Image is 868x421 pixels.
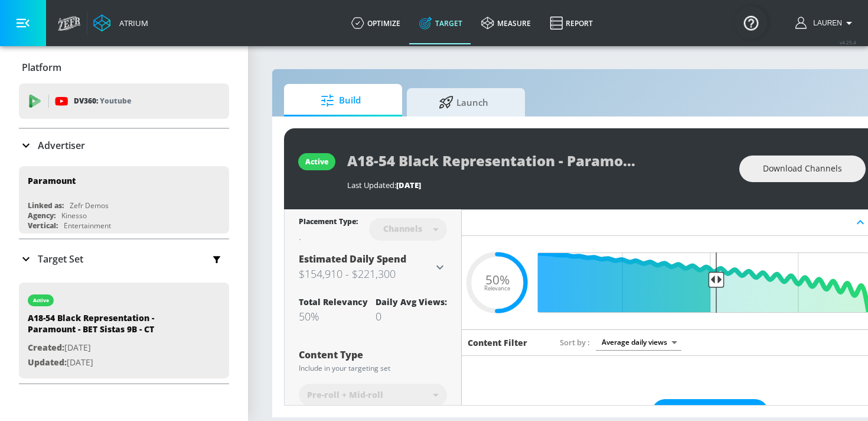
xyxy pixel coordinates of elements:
span: Created: [28,342,64,353]
div: Entertainment [64,221,111,231]
p: Advertiser [38,139,85,152]
span: login as: lauren.bacher@zefr.com [808,19,842,27]
h3: $154,910 - $221,300 [299,265,433,282]
div: Paramount [28,175,76,186]
a: Report [540,2,602,44]
span: Sort by [560,337,590,348]
p: DV360: [74,95,131,108]
a: Target [410,2,472,44]
div: Last Updated: [347,180,727,190]
div: Include in your targeting set [299,365,447,372]
div: A18-54 Black Representation - Paramount - BET Sistas 9B - CT [28,312,193,341]
div: Channels [377,224,428,234]
div: active [305,157,328,167]
div: Advertiser [19,129,229,162]
div: Vertical: [28,221,58,231]
div: Zefr Demos [70,200,109,210]
div: Placement Type: [299,216,358,229]
div: activeA18-54 Black Representation - Paramount - BET Sistas 9B - CTCreated:[DATE]Updated:[DATE] [19,283,229,378]
div: active [33,297,49,303]
button: Lauren [795,16,856,30]
span: Launch [419,88,508,116]
p: Target Set [38,252,83,265]
span: Download Channels [763,161,842,176]
div: Atrium [115,18,148,28]
a: optimize [342,2,410,44]
span: 50% [485,273,510,286]
div: Target Set [19,239,229,278]
button: Download Channels [739,156,866,182]
a: Atrium [93,14,148,32]
span: [DATE] [396,180,421,190]
span: Updated: [28,357,67,368]
span: Relevance [484,286,510,292]
div: Average daily views [596,334,681,350]
div: ParamountLinked as:Zefr DemosAgency:KinessoVertical:Entertainment [19,166,229,234]
button: Open Resource Center [735,6,768,39]
div: Linked as: [28,200,64,210]
div: Estimated Daily Spend$154,910 - $221,300 [299,252,447,282]
div: Platform [19,51,229,84]
p: [DATE] [28,355,193,370]
div: Total Relevancy [299,296,368,307]
span: Build [296,86,386,115]
div: Daily Avg Views: [376,296,447,307]
p: Youtube [100,95,131,107]
div: 0 [376,309,447,323]
div: DV360: Youtube [19,83,229,119]
p: [DATE] [28,341,193,355]
h6: Content Filter [468,337,527,348]
a: measure [472,2,540,44]
div: Content Type [299,350,447,360]
span: Pre-roll + Mid-roll [307,389,383,401]
div: 50% [299,309,368,323]
span: v 4.25.4 [840,39,856,46]
div: Agency: [28,210,56,221]
div: Kinesso [61,210,87,221]
p: Platform [22,61,61,74]
span: Estimated Daily Spend [299,252,406,265]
